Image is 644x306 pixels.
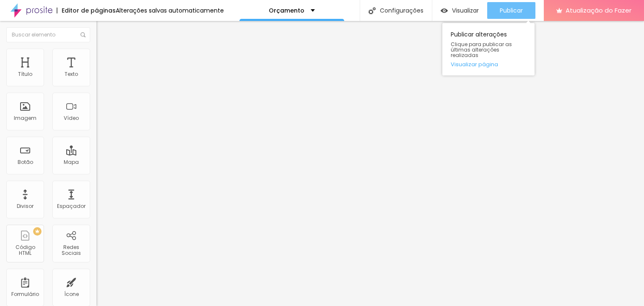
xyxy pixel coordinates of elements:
[380,6,423,15] font: Configurações
[62,244,81,257] font: Redes Sociais
[64,158,79,166] font: Mapa
[65,70,78,78] font: Texto
[18,70,32,78] font: Título
[441,7,448,14] img: view-1.svg
[14,114,36,122] font: Imagem
[269,6,304,15] font: Orçamento
[11,290,39,298] font: Formulário
[451,62,526,67] a: Visualizar página
[432,2,487,19] button: Visualizar
[451,60,498,68] font: Visualizar página
[487,2,535,19] button: Publicar
[62,6,116,15] font: Editor de páginas
[64,114,79,122] font: Vídeo
[500,6,523,15] font: Publicar
[451,30,507,39] font: Publicar alterações
[452,6,479,15] font: Visualizar
[6,27,90,42] input: Buscar elemento
[64,290,79,298] font: Ícone
[17,202,34,210] font: Divisor
[116,6,224,15] font: Alterações salvas automaticamente
[566,6,631,15] font: Atualização do Fazer
[369,7,376,14] img: Ícone
[57,202,86,210] font: Espaçador
[18,158,33,166] font: Botão
[451,41,512,59] font: Clique para publicar as últimas alterações realizadas
[16,244,35,257] font: Código HTML
[80,32,86,37] img: Ícone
